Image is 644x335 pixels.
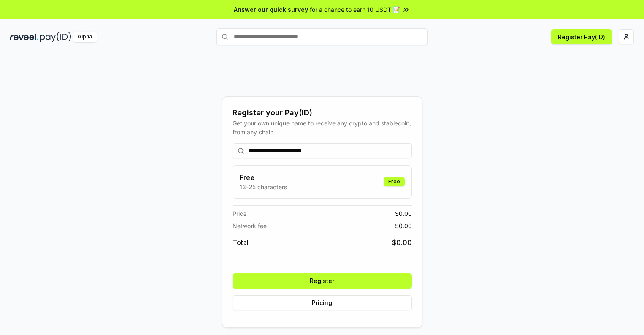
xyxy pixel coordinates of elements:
[240,182,287,191] p: 13-25 characters
[73,32,97,42] div: Alpha
[233,237,249,248] span: Total
[233,221,267,230] span: Network fee
[40,32,71,42] img: pay_id
[395,221,412,230] span: $ 0.00
[233,209,246,218] span: Price
[233,107,412,119] div: Register your Pay(ID)
[310,5,400,14] span: for a chance to earn 10 USDT 📝
[240,172,287,182] h3: Free
[551,29,612,44] button: Register Pay(ID)
[392,237,412,248] span: $ 0.00
[233,295,412,310] button: Pricing
[233,119,412,136] div: Get your own unique name to receive any crypto and stablecoin, from any chain
[234,5,308,14] span: Answer our quick survey
[395,209,412,218] span: $ 0.00
[384,177,405,186] div: Free
[10,32,38,42] img: reveel_dark
[233,273,412,289] button: Register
